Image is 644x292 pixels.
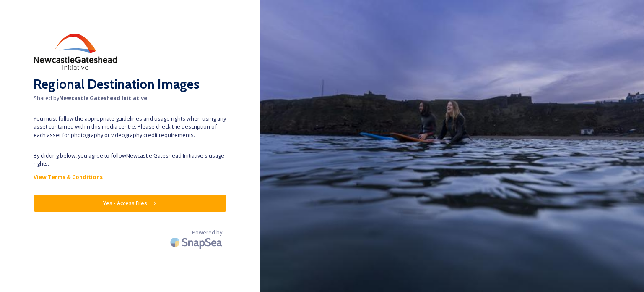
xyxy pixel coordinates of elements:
[168,232,226,252] img: SnapSea Logo
[59,94,147,102] strong: Newcastle Gateshead Initiative
[34,94,226,102] span: Shared by
[34,115,226,139] span: You must follow the appropriate guidelines and usage rights when using any asset contained within...
[192,229,222,237] span: Powered by
[34,173,103,181] strong: View Terms & Conditions
[34,172,226,182] a: View Terms & Conditions
[34,34,117,70] img: download%20(2).png
[34,152,226,168] span: By clicking below, you agree to follow Newcastle Gateshead Initiative 's usage rights.
[34,74,226,94] h2: Regional Destination Images
[34,195,226,212] button: Yes - Access Files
